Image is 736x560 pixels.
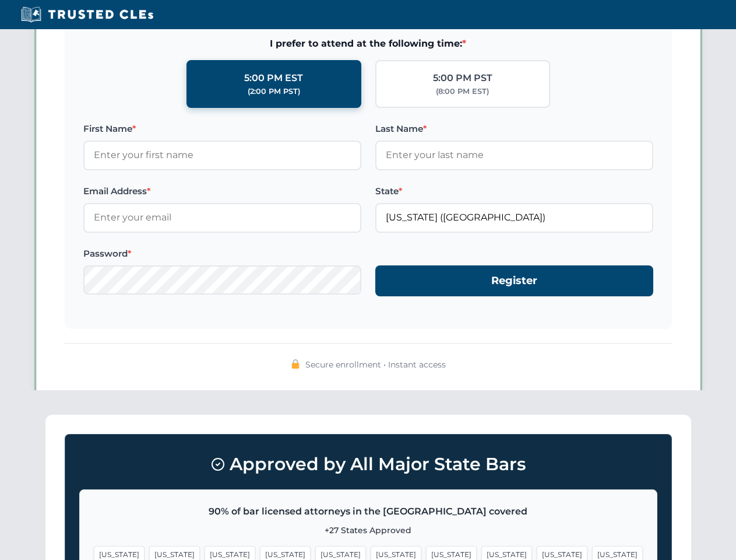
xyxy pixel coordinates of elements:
[94,524,643,537] p: +27 States Approved
[244,71,303,86] div: 5:00 PM EST
[375,265,653,296] button: Register
[375,122,653,136] label: Last Name
[83,36,653,51] span: I prefer to attend at the following time:
[433,71,492,86] div: 5:00 PM PST
[83,203,361,232] input: Enter your email
[375,184,653,198] label: State
[79,449,657,480] h3: Approved by All Major State Bars
[83,122,361,136] label: First Name
[83,184,361,198] label: Email Address
[375,141,653,170] input: Enter your last name
[83,141,361,170] input: Enter your first name
[305,358,446,371] span: Secure enrollment • Instant access
[248,86,300,97] div: (2:00 PM PST)
[94,504,643,519] p: 90% of bar licensed attorneys in the [GEOGRAPHIC_DATA] covered
[17,6,157,23] img: Trusted CLEs
[291,359,300,369] img: 🔒
[436,86,489,97] div: (8:00 PM EST)
[83,247,361,261] label: Password
[375,203,653,232] input: Florida (FL)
